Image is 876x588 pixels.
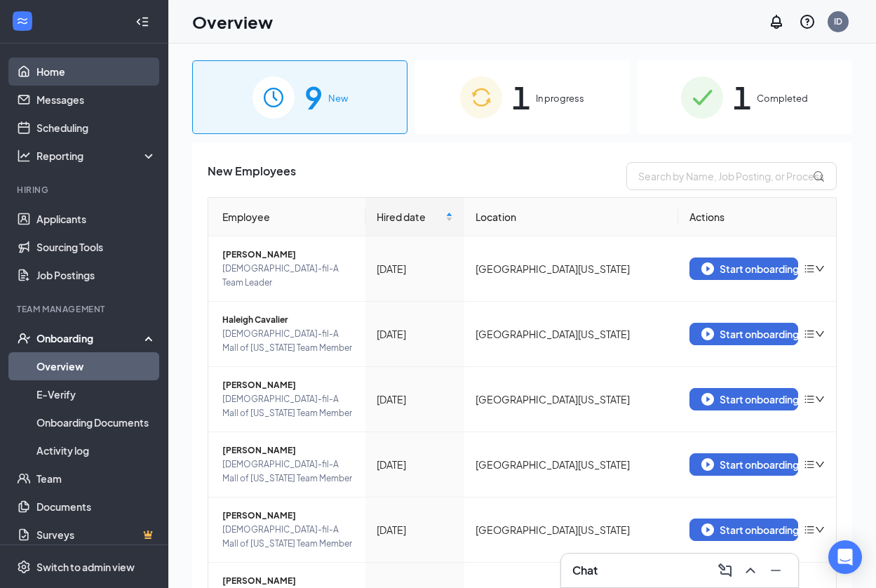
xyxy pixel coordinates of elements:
span: Completed [757,91,808,105]
button: ComposeMessage [714,559,736,582]
span: New [328,91,348,105]
span: down [815,394,825,404]
h1: Overview [192,10,273,34]
span: bars [804,394,815,405]
button: Start onboarding [689,519,798,541]
td: [GEOGRAPHIC_DATA][US_STATE] [464,432,678,497]
div: [DATE] [377,326,453,342]
span: [DEMOGRAPHIC_DATA]-fil-A Mall of [US_STATE] Team Member [222,523,354,551]
a: Home [36,58,156,86]
div: [DATE] [377,392,453,407]
div: Team Management [17,303,154,315]
svg: Analysis [17,149,31,163]
span: bars [804,459,815,470]
span: down [815,525,825,535]
span: [DEMOGRAPHIC_DATA]-fil-A Mall of [US_STATE] Team Member [222,327,354,355]
svg: ComposeMessage [717,562,734,579]
span: Hired date [377,209,443,225]
a: Job Postings [36,261,156,289]
a: Overview [36,352,156,380]
span: Haleigh Cavalier [222,313,354,327]
span: [DEMOGRAPHIC_DATA]-fil-A Team Leader [222,262,354,290]
div: Start onboarding [701,523,786,536]
a: Activity log [36,436,156,465]
button: ChevronUp [739,559,762,582]
span: down [815,329,825,339]
th: Location [464,198,678,236]
span: [PERSON_NAME] [222,509,354,523]
svg: Collapse [135,15,149,29]
h3: Chat [572,563,598,578]
span: [DEMOGRAPHIC_DATA]-fil-A Mall of [US_STATE] Team Member [222,392,354,420]
a: Messages [36,86,156,114]
span: 9 [304,73,323,121]
td: [GEOGRAPHIC_DATA][US_STATE] [464,367,678,432]
button: Start onboarding [689,258,798,280]
span: bars [804,524,815,535]
div: Start onboarding [701,458,786,471]
div: Start onboarding [701,393,786,406]
span: [PERSON_NAME] [222,248,354,262]
svg: Settings [17,560,31,574]
div: [DATE] [377,261,453,276]
td: [GEOGRAPHIC_DATA][US_STATE] [464,236,678,302]
a: Onboarding Documents [36,408,156,436]
div: Hiring [17,184,154,196]
th: Employee [208,198,365,236]
span: bars [804,328,815,340]
div: Start onboarding [701,328,786,340]
span: [PERSON_NAME] [222,574,354,588]
svg: QuestionInfo [799,13,816,30]
a: SurveysCrown [36,521,156,549]
div: [DATE] [377,522,453,537]
a: E-Verify [36,380,156,408]
span: [PERSON_NAME] [222,378,354,392]
td: [GEOGRAPHIC_DATA][US_STATE] [464,497,678,563]
span: 1 [512,73,530,121]
span: [DEMOGRAPHIC_DATA]-fil-A Mall of [US_STATE] Team Member [222,457,354,486]
svg: WorkstreamLogo [15,14,29,28]
span: bars [804,263,815,274]
a: Documents [36,493,156,521]
a: Team [36,465,156,493]
svg: UserCheck [17,331,31,345]
span: down [815,460,825,469]
button: Start onboarding [689,323,798,345]
td: [GEOGRAPHIC_DATA][US_STATE] [464,302,678,367]
button: Start onboarding [689,453,798,476]
div: Switch to admin view [36,560,135,574]
div: Start onboarding [701,262,786,275]
svg: Minimize [767,562,784,579]
button: Minimize [764,559,787,582]
svg: Notifications [768,13,785,30]
span: 1 [733,73,751,121]
button: Start onboarding [689,388,798,410]
span: In progress [536,91,584,105]
div: Open Intercom Messenger [828,540,862,574]
div: Onboarding [36,331,144,345]
a: Applicants [36,205,156,233]
span: [PERSON_NAME] [222,443,354,457]
th: Actions [678,198,836,236]
div: [DATE] [377,457,453,472]
div: Reporting [36,149,157,163]
div: ID [834,15,842,27]
input: Search by Name, Job Posting, or Process [626,162,837,190]
svg: ChevronUp [742,562,759,579]
span: down [815,264,825,274]
a: Sourcing Tools [36,233,156,261]
span: New Employees [208,162,296,190]
a: Scheduling [36,114,156,142]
